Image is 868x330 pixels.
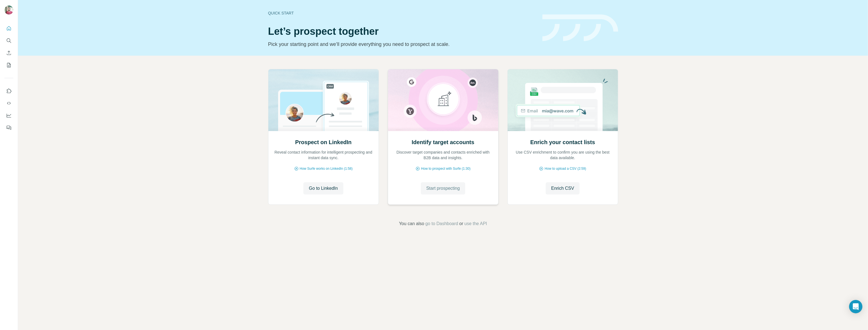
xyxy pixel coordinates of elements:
button: Feedback [4,123,13,133]
button: Go to LinkedIn [303,182,343,194]
button: Use Surfe on LinkedIn [4,86,13,96]
span: Enrich CSV [551,185,574,192]
button: go to Dashboard [425,220,458,227]
h1: Let’s prospect together [268,26,536,37]
button: Start prospecting [421,182,466,194]
h2: Identify target accounts [412,138,474,146]
button: Use Surfe API [4,98,13,108]
p: Pick your starting point and we’ll provide everything you need to prospect at scale. [268,40,536,48]
button: Enrich CSV [4,48,13,58]
span: Start prospecting [426,185,460,192]
button: Search [4,36,13,46]
p: Use CSV enrichment to confirm you are using the best data available. [513,149,612,161]
img: Enrich your contact lists [507,69,618,131]
p: Reveal contact information for intelligent prospecting and instant data sync. [274,149,373,161]
img: Prospect on LinkedIn [268,69,379,131]
button: Dashboard [4,110,13,120]
span: Go to LinkedIn [309,185,338,192]
img: banner [542,14,618,41]
span: You can also [399,220,424,227]
div: Open Intercom Messenger [849,300,862,313]
img: Identify target accounts [388,69,499,131]
img: Avatar [4,6,13,14]
h2: Prospect on LinkedIn [295,138,351,146]
p: Discover target companies and contacts enriched with B2B data and insights. [394,149,493,161]
span: How Surfe works on LinkedIn (1:58) [300,166,353,171]
span: or [459,220,463,227]
div: Quick start [268,10,536,16]
button: My lists [4,60,13,70]
span: How to upload a CSV (2:59) [545,166,586,171]
span: How to prospect with Surfe (1:30) [421,166,471,171]
button: Enrich CSV [546,182,580,194]
button: use the API [464,220,487,227]
h2: Enrich your contact lists [530,138,595,146]
button: Quick start [4,23,13,33]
